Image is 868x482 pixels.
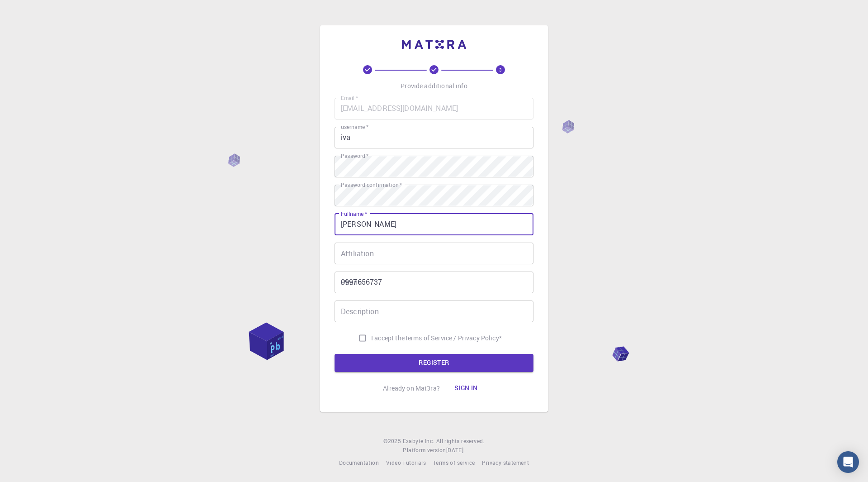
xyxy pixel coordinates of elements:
label: Password [341,152,368,160]
span: Documentation [339,459,379,466]
a: Privacy statement [482,458,529,468]
a: Documentation [339,458,379,468]
span: All rights reserved. [436,437,485,446]
a: Video Tutorials [386,458,426,468]
span: Video Tutorials [386,459,426,466]
p: Provide additional info [401,81,467,91]
span: Terms of service [433,459,475,466]
span: Platform version [403,446,446,455]
p: Already on Mat3ra? [383,384,440,393]
a: [DATE]. [446,446,465,455]
a: Terms of service [433,458,475,468]
span: [DATE] . [446,446,465,453]
span: I accept the [371,334,405,343]
button: REGISTER [335,354,533,372]
label: username [341,123,368,131]
button: Sign in [447,379,485,397]
a: Exabyte Inc. [403,437,434,446]
p: Terms of Service / Privacy Policy * [405,334,502,343]
label: Password confirmation [341,181,402,189]
label: Email [341,94,358,102]
label: Fullname [341,210,367,218]
span: Exabyte Inc. [403,437,434,444]
span: © 2025 [383,437,402,446]
div: Open Intercom Messenger [837,451,859,473]
text: 3 [499,67,502,73]
span: Privacy statement [482,459,529,466]
a: Terms of Service / Privacy Policy* [405,334,502,343]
